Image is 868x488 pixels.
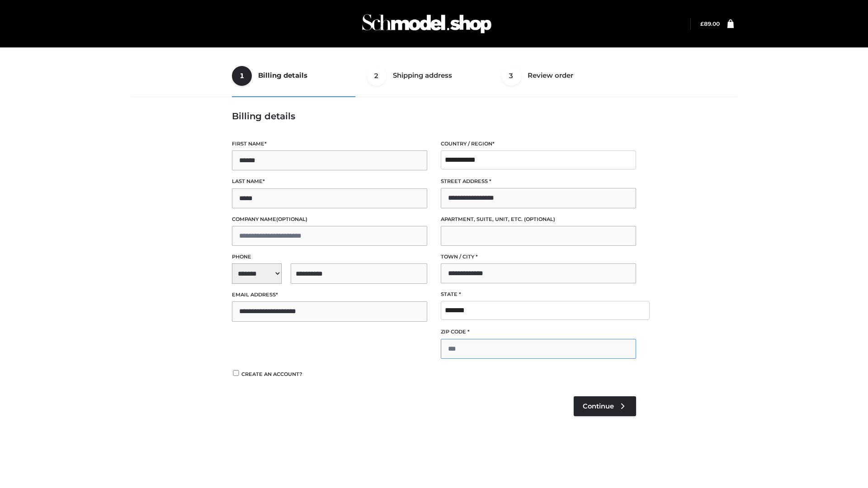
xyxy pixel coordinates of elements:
label: Country / Region [441,140,636,148]
label: Street address [441,177,636,186]
bdi: 89.00 [700,20,720,27]
label: Last name [232,177,427,186]
span: (optional) [524,216,555,222]
a: £89.00 [700,20,720,27]
span: (optional) [276,216,307,222]
span: Create an account? [241,371,302,377]
label: ZIP Code [441,328,636,336]
label: Phone [232,253,427,261]
a: Continue [574,396,636,416]
label: Company name [232,215,427,224]
h3: Billing details [232,111,636,122]
span: £ [700,20,704,27]
img: Schmodel Admin 964 [359,6,495,42]
label: First name [232,140,427,148]
label: State [441,290,636,299]
input: Create an account? [232,370,240,376]
label: Town / City [441,253,636,261]
span: Continue [583,402,614,410]
label: Email address [232,291,427,299]
label: Apartment, suite, unit, etc. [441,215,636,224]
